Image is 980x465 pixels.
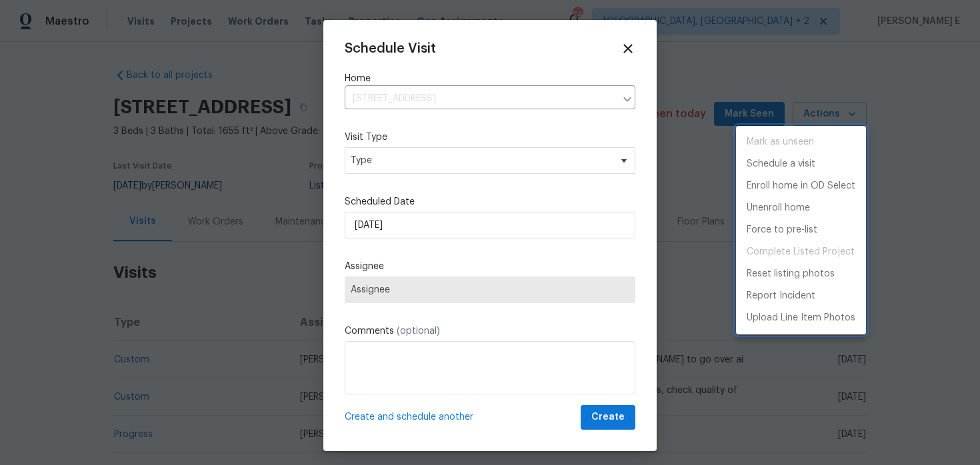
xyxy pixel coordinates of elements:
p: Enroll home in OD Select [747,179,855,193]
p: Unenroll home [747,201,810,215]
p: Reset listing photos [747,267,835,281]
p: Upload Line Item Photos [747,311,855,325]
p: Force to pre-list [747,223,817,237]
p: Report Incident [747,289,815,303]
p: Schedule a visit [747,157,815,171]
span: Project is already completed [736,241,866,263]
